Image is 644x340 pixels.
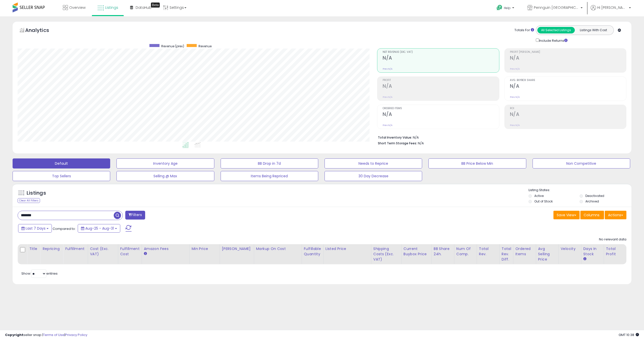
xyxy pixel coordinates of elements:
[575,27,612,33] button: Listings With Cost
[304,246,321,257] div: Fulfillable Quantity
[583,257,586,261] small: Days In Stock.
[222,246,252,251] div: [PERSON_NAME]
[198,44,212,48] span: Revenue
[533,158,630,168] button: Non Competitive
[534,5,579,10] span: Pennguin [GEOGRAPHIC_DATA]
[456,246,475,257] div: Num of Comp.
[496,5,503,11] i: Get Help
[378,134,623,140] li: N/A
[418,141,424,146] span: N/A
[65,246,86,251] div: Fulfillment
[105,5,118,10] span: Listings
[136,5,151,10] span: DataHub
[606,246,624,257] div: Total Profit
[161,44,184,48] span: Revenue (prev)
[383,96,392,99] small: Prev: N/A
[325,171,422,181] button: 30 Day Decrease
[221,158,318,168] button: BB Drop in 7d
[510,79,626,82] span: Avg. Buybox Share
[585,199,599,203] label: Archived
[13,171,110,181] button: Top Sellers
[373,246,399,262] div: Shipping Costs (Exc. VAT)
[504,6,511,10] span: Help
[326,246,369,251] div: Listed Price
[537,27,575,33] button: All Selected Listings
[434,246,452,257] div: BB Share 24h.
[510,83,626,90] h2: N/A
[383,83,499,90] h2: N/A
[29,246,38,251] div: Title
[116,158,214,168] button: Inventory Age
[18,224,52,233] button: Last 7 Days
[26,226,46,231] span: Last 7 Days
[493,1,519,16] a: Help
[383,111,499,118] h2: N/A
[325,158,422,168] button: Needs to Reprice
[256,246,300,251] div: Markup on Cost
[90,246,116,257] div: Cost (Exc. VAT)
[510,55,626,62] h2: N/A
[534,194,544,198] label: Active
[510,107,626,110] span: ROI
[584,212,599,218] span: Columns
[144,246,187,251] div: Amazon Fees
[383,55,499,62] h2: N/A
[580,211,604,219] button: Columns
[599,237,626,242] div: No relevant data
[538,246,556,262] div: Avg Selling Price
[515,246,534,257] div: Ordered Items
[561,246,579,251] div: Velocity
[510,124,520,127] small: Prev: N/A
[532,37,574,43] div: Include Returns
[510,67,520,70] small: Prev: N/A
[144,251,147,256] small: Amazon Fees.
[383,67,392,70] small: Prev: N/A
[378,141,417,145] b: Short Term Storage Fees:
[383,79,499,82] span: Profit
[120,246,140,257] div: Fulfillment Cost
[605,211,626,219] button: Actions
[383,107,499,110] span: Ordered Items
[383,124,392,127] small: Prev: N/A
[78,224,120,233] button: Aug-25 - Aug-31
[151,3,160,8] div: Tooltip anchor
[69,5,86,10] span: Overview
[27,190,46,197] h5: Listings
[125,211,145,220] button: Filters
[53,226,76,231] span: Compared to:
[116,171,214,181] button: Selling @ Max
[534,199,553,203] label: Out of Stock
[25,27,59,35] h5: Analytics
[479,246,497,257] div: Total Rev.
[502,246,511,262] div: Total Rev. Diff.
[529,188,631,193] p: Listing States:
[591,5,631,16] a: Hi [PERSON_NAME]
[597,5,627,10] span: Hi [PERSON_NAME]
[383,51,499,54] span: Net Revenue (Exc. VAT)
[553,211,580,219] button: Save View
[43,246,61,251] div: Repricing
[85,226,114,231] span: Aug-25 - Aug-31
[404,246,429,257] div: Current Buybox Price
[510,51,626,54] span: Profit [PERSON_NAME]
[378,135,412,140] b: Total Inventory Value:
[221,171,318,181] button: Items Being Repriced
[21,271,58,276] span: Show: entries
[428,158,526,168] button: BB Price Below Min
[583,246,602,257] div: Days In Stock
[510,96,520,99] small: Prev: N/A
[254,244,302,264] th: The percentage added to the cost of goods (COGS) that forms the calculator for Min & Max prices.
[192,246,218,251] div: Min Price
[510,111,626,118] h2: N/A
[18,198,40,203] div: Clear All Filters
[585,194,604,198] label: Deactivated
[13,158,110,168] button: Default
[514,28,534,33] div: Totals For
